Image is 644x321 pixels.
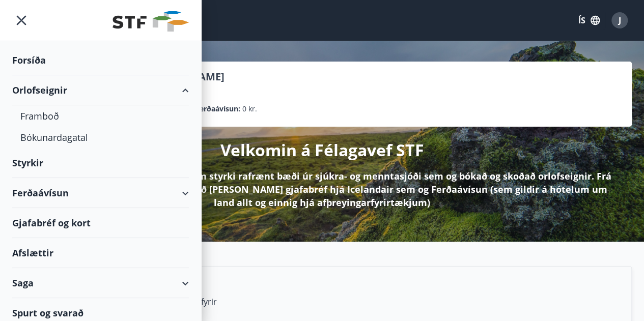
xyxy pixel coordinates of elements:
button: ÍS [573,11,605,30]
div: Framboð [20,105,181,127]
div: Gjafabréf og kort [12,208,189,238]
div: Ferðaávísun [12,178,189,208]
div: Saga [12,268,189,298]
span: 0 kr. [242,103,257,114]
p: Hér á Félagavefnum getur þú sótt um styrki rafrænt bæði úr sjúkra- og menntasjóði sem og bókað og... [29,169,615,209]
div: Afslættir [12,238,189,268]
div: Orlofseignir [12,75,189,105]
button: J [607,8,632,33]
img: union_logo [113,11,189,32]
div: Styrkir [12,148,189,178]
p: Ferðaávísun : [195,103,240,114]
span: J [619,15,621,26]
button: menu [12,11,31,30]
div: Bókunardagatal [20,127,181,148]
div: Forsíða [12,45,189,75]
p: Velkomin á Félagavef STF [220,139,424,161]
